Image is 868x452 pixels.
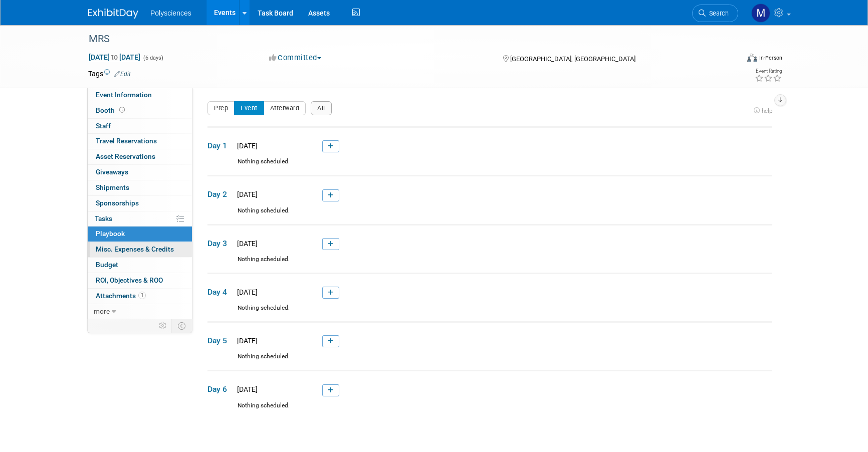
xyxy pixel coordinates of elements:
[264,101,306,115] button: Afterward
[747,54,757,62] img: Format-Inperson.png
[96,168,128,176] span: Giveaways
[207,238,233,249] span: Day 3
[207,157,772,175] div: Nothing scheduled.
[96,276,163,284] span: ROI, Objectives & ROO
[759,54,782,62] div: In-Person
[762,107,772,114] span: help
[96,122,111,130] span: Staff
[96,245,174,253] span: Misc. Expenses & Credits
[234,288,258,296] span: [DATE]
[88,180,192,195] a: Shipments
[172,319,192,332] td: Toggle Event Tabs
[207,287,233,298] span: Day 4
[207,352,772,370] div: Nothing scheduled.
[88,165,192,180] a: Giveaways
[96,152,155,160] span: Asset Reservations
[96,106,127,114] span: Booth
[266,53,325,63] button: Committed
[88,211,192,227] a: Tasks
[88,103,192,118] a: Booth
[117,106,127,114] span: Booth not reserved yet
[751,4,770,23] img: Marketing Polysciences
[114,71,131,78] a: Edit
[94,307,110,315] span: more
[110,53,119,61] span: to
[88,53,141,62] span: [DATE] [DATE]
[138,292,146,299] span: 1
[96,137,157,145] span: Travel Reservations
[234,240,258,248] span: [DATE]
[88,258,192,273] a: Budget
[150,9,191,17] span: Polysciences
[755,69,782,74] div: Event Rating
[154,319,172,332] td: Personalize Event Tab Strip
[311,101,332,115] button: All
[88,134,192,149] a: Travel Reservations
[96,230,125,238] span: Playbook
[88,227,192,242] a: Playbook
[96,199,139,207] span: Sponsorships
[96,91,152,99] span: Event Information
[88,88,192,103] a: Event Information
[207,401,772,419] div: Nothing scheduled.
[88,9,138,19] img: ExhibitDay
[142,55,163,61] span: (6 days)
[88,242,192,257] a: Misc. Expenses & Credits
[679,52,782,67] div: Event Format
[96,292,146,300] span: Attachments
[207,335,233,346] span: Day 5
[88,69,131,79] td: Tags
[88,304,192,319] a: more
[96,183,129,191] span: Shipments
[207,255,772,273] div: Nothing scheduled.
[234,101,264,115] button: Event
[88,119,192,134] a: Staff
[207,189,233,200] span: Day 2
[234,190,258,198] span: [DATE]
[207,206,772,224] div: Nothing scheduled.
[234,142,258,150] span: [DATE]
[510,55,635,63] span: [GEOGRAPHIC_DATA], [GEOGRAPHIC_DATA]
[207,384,233,395] span: Day 6
[234,385,258,393] span: [DATE]
[88,196,192,211] a: Sponsorships
[692,5,738,22] a: Search
[95,214,112,222] span: Tasks
[88,149,192,164] a: Asset Reservations
[207,140,233,151] span: Day 1
[207,101,235,115] button: Prep
[88,273,192,288] a: ROI, Objectives & ROO
[234,337,258,345] span: [DATE]
[207,304,772,321] div: Nothing scheduled.
[88,289,192,304] a: Attachments1
[85,30,723,48] div: MRS
[706,10,729,17] span: Search
[96,261,118,269] span: Budget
